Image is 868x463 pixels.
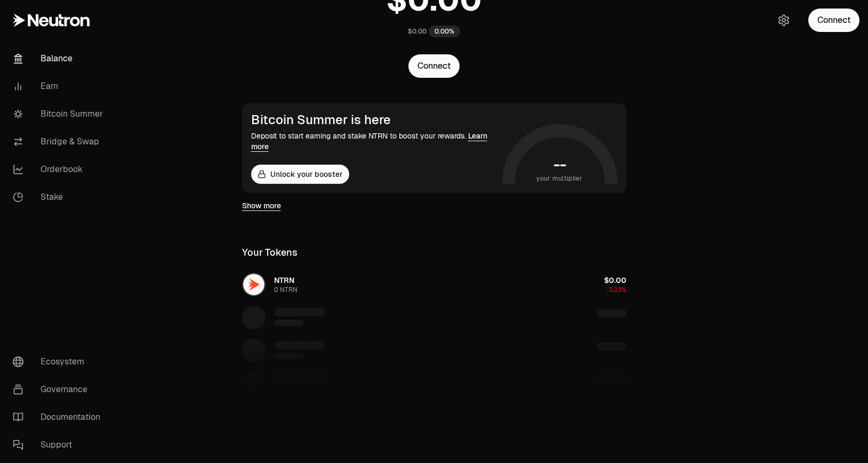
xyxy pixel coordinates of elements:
div: 0.00% [429,26,460,37]
a: Orderbook [4,156,115,183]
div: Deposit to start earning and stake NTRN to boost your rewards. [251,131,498,152]
a: Support [4,431,115,459]
div: $0.00 [408,27,427,36]
a: Ecosystem [4,348,115,376]
a: Show more [242,200,281,211]
a: Documentation [4,403,115,431]
h1: -- [553,156,566,173]
button: Unlock your booster [251,165,349,184]
span: your multiplier [536,173,583,184]
a: Bitcoin Summer [4,100,115,128]
button: Connect [808,9,859,32]
a: Governance [4,376,115,403]
a: Earn [4,72,115,100]
a: Stake [4,183,115,211]
button: Connect [408,54,460,78]
div: Bitcoin Summer is here [251,112,498,127]
a: Bridge & Swap [4,128,115,156]
a: Balance [4,45,115,72]
div: Your Tokens [242,245,298,260]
